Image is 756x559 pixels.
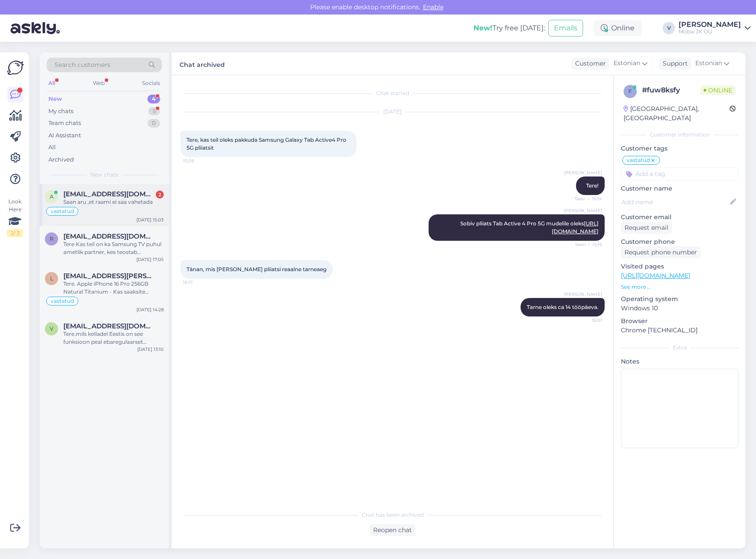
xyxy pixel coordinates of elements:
p: Customer email [621,213,738,222]
p: Customer tags [621,144,738,153]
span: r [50,235,54,242]
div: Request phone number [621,246,701,258]
span: Estonian [695,59,722,68]
b: New! [473,24,492,32]
span: Tere, kas teil oleks pakkuda Samsung Galaxy Tab Active4 Pro 5G pliiatsit [187,136,348,151]
span: ats.teppan@gmail.com [63,190,155,198]
span: raido.pajusi@gmail.com [63,232,155,240]
div: Customer information [621,131,738,139]
div: [DATE] 17:05 [136,256,164,263]
p: See more ... [621,283,738,291]
div: Reopen chat [370,524,415,536]
span: 15:17 [183,279,216,286]
div: [DATE] 13:10 [137,346,164,353]
div: Tere. Apple iPhone 16 Pro 256GB Natural Titanium - Kas saaksite täpsustada mis tootmisajaga mudel... [63,280,164,296]
p: Windows 10 [621,304,738,313]
span: New chats [90,171,118,179]
a: [URL][DOMAIN_NAME] [621,272,690,279]
div: Tere.mils kelladel Eestis on see funksioon peal ebaregulaarset südamerütmi, mis võib viidata näit... [63,330,164,346]
span: los.santos.del.sol@gmail.com [63,272,155,280]
span: vastatud [51,209,74,214]
div: 5 [148,107,160,116]
span: f [628,88,632,95]
div: # fuw8ksfy [642,85,700,96]
p: Customer phone [621,237,738,246]
span: Estonian [613,59,640,68]
div: Look Here [7,198,23,237]
div: All [48,143,56,152]
span: [PERSON_NAME] [564,207,602,214]
span: valdek.veod@gmail.com [63,322,155,330]
span: Chat has been archived [362,511,424,519]
div: [DATE] 14:28 [136,306,164,313]
div: 0 [147,119,160,128]
span: Tarne oleks ca 14 tööpäeva. [527,304,598,310]
div: Web [91,77,106,89]
div: Request email [621,222,672,234]
p: Chrome [TECHNICAL_ID] [621,326,738,335]
span: Tänan, mis [PERSON_NAME] pliiatsi reaalne tarneaeg [187,266,327,272]
span: Seen ✓ 15:15 [569,241,602,248]
span: Tere! [586,182,598,189]
label: Chat archived [180,58,225,70]
span: Search customers [55,60,110,70]
span: a [50,193,54,200]
div: 2 / 3 [7,229,23,237]
span: vastatud [627,158,650,163]
div: [DATE] [180,108,605,116]
div: Archived [48,155,74,164]
p: Customer name [621,184,738,193]
div: Extra [621,344,738,352]
div: Try free [DATE]: [473,23,545,33]
div: Saan aru ,et raami ei saa vahetada [63,198,164,206]
div: New [48,95,62,103]
span: vastatud [51,298,74,304]
p: Browser [621,316,738,326]
div: Tere Kas teil on ka Samsung TV puhul ametlik partner, kes teostab garantiitöid? [63,240,164,256]
input: Add a tag [621,167,738,180]
span: [PERSON_NAME] [564,291,602,298]
div: Team chats [48,119,81,128]
button: Emails [548,20,583,37]
span: Seen ✓ 15:14 [569,195,602,202]
p: Visited pages [621,262,738,271]
div: AI Assistant [48,131,81,140]
p: Notes [621,357,738,366]
div: Support [659,59,688,68]
div: [DATE] 15:03 [136,217,164,223]
div: My chats [48,107,73,116]
span: [PERSON_NAME] [564,169,602,176]
span: Enable [420,3,446,11]
div: Mobix JK OÜ [679,28,741,35]
span: v [50,325,53,332]
div: All [47,77,57,89]
div: V [663,22,675,34]
span: l [50,275,53,282]
span: 15:09 [183,158,216,164]
div: 4 [147,95,160,103]
input: Add name [621,197,728,207]
div: Online [594,20,642,36]
div: Chat started [180,89,605,97]
p: Operating system [621,294,738,304]
a: [PERSON_NAME]Mobix JK OÜ [679,21,751,35]
span: Online [700,85,736,95]
div: [PERSON_NAME] [679,21,741,28]
img: Askly Logo [7,59,24,76]
div: 2 [156,191,164,199]
span: 16:01 [569,317,602,324]
div: Customer [572,59,606,68]
span: Sobiv pliiats Tab Active 4 Pro 5G mudelile oleks [460,220,598,235]
div: [GEOGRAPHIC_DATA], [GEOGRAPHIC_DATA] [624,104,730,123]
div: Socials [140,77,162,89]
